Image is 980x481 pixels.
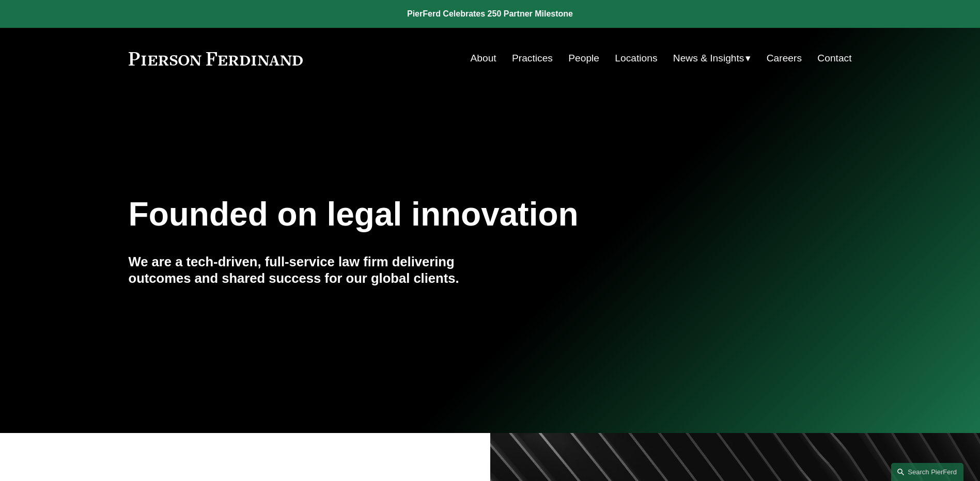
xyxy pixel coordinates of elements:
a: About [471,49,496,68]
a: Locations [615,49,657,68]
a: Careers [767,49,802,68]
span: News & Insights [673,50,744,68]
a: folder dropdown [673,49,751,68]
a: Practices [512,49,553,68]
h1: Founded on legal innovation [129,196,732,233]
a: Search this site [891,463,963,481]
a: Contact [817,49,851,68]
h4: We are a tech-driven, full-service law firm delivering outcomes and shared success for our global... [129,253,490,287]
a: People [568,49,599,68]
